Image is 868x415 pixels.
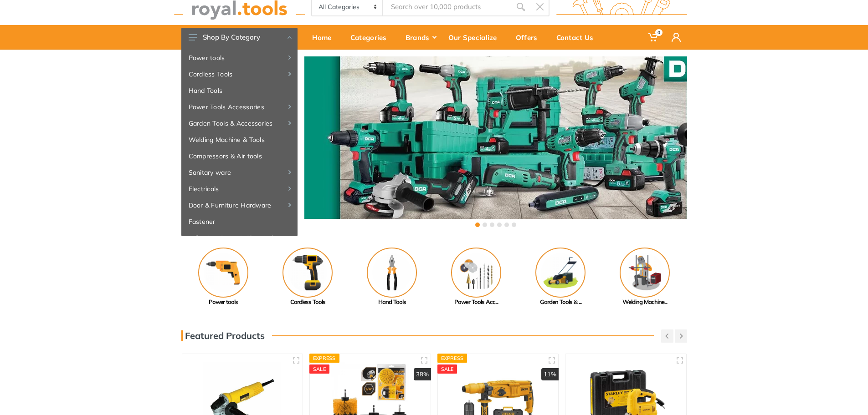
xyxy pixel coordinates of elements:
img: Royal - Hand Tools [367,248,417,298]
a: Our Specialize [442,25,509,50]
div: Hand Tools [350,298,434,307]
a: Power tools [181,248,266,307]
img: Royal - Welding Machine & Tools [620,248,670,298]
h3: Featured Products [181,330,265,341]
img: Royal - Power Tools Accessories [451,248,501,298]
div: Express [309,354,339,363]
a: Cordless Tools [266,248,350,307]
a: Adhesive, Spray & Chemical [181,230,298,246]
a: Garden Tools & Accessories [181,115,298,132]
a: Home [306,25,344,50]
div: Express [437,354,467,363]
div: Categories [344,28,399,47]
div: Garden Tools & ... [519,298,603,307]
img: Royal - Power tools [198,248,248,298]
div: Brands [399,28,442,47]
a: Power tools [181,50,298,66]
div: 38% [414,368,431,381]
a: Fastener [181,213,298,230]
a: 0 [642,25,665,50]
a: Welding Machine & Tools [181,132,298,148]
a: Door & Furniture Hardware [181,197,298,213]
div: Contact Us [550,28,606,47]
div: 11% [541,368,559,381]
button: Shop By Category [181,28,298,47]
a: Welding Machine... [603,248,687,307]
a: Compressors & Air tools [181,148,298,164]
a: Categories [344,25,399,50]
a: Garden Tools & ... [519,248,603,307]
div: SALE [309,364,329,374]
img: Royal - Garden Tools & Accessories [535,248,586,298]
div: Power Tools Acc... [434,298,519,307]
a: Power Tools Accessories [181,99,298,115]
div: Offers [509,28,550,47]
a: Offers [509,25,550,50]
div: Power tools [181,298,266,307]
div: Welding Machine... [603,298,687,307]
span: 0 [655,29,663,36]
a: Electricals [181,181,298,197]
a: Sanitary ware [181,164,298,181]
a: Power Tools Acc... [434,248,519,307]
a: Hand Tools [181,82,298,99]
div: Our Specialize [442,28,509,47]
div: SALE [437,364,457,374]
a: Cordless Tools [181,66,298,82]
img: Royal - Cordless Tools [282,248,333,298]
div: Home [306,28,344,47]
a: Hand Tools [350,248,434,307]
div: Cordless Tools [266,298,350,307]
a: Contact Us [550,25,606,50]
